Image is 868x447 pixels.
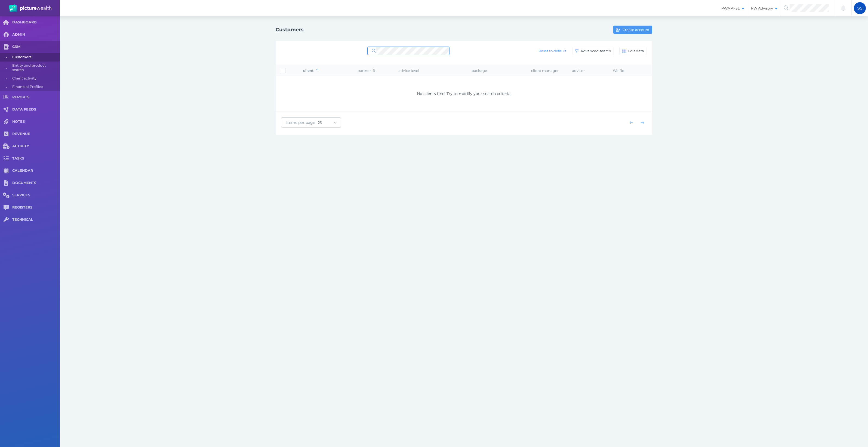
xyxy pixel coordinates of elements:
button: Advanced search [572,47,614,55]
span: Create account [621,27,652,32]
span: REPORTS [12,95,60,100]
span: PWA AFSL [718,6,747,11]
button: Show next page [639,118,647,127]
span: partner [358,68,375,73]
span: Financial Profiles [12,83,58,91]
span: DASHBOARD [12,20,60,25]
th: Welfie [609,65,630,76]
span: DOCUMENTS [12,181,60,185]
span: Client activity [12,74,58,83]
th: adviser [568,65,609,76]
span: Edit data [627,49,647,53]
div: Sakshi Sakshi [854,2,866,14]
button: Edit data [619,47,647,55]
th: advice level [394,65,467,76]
span: CRM [12,45,60,49]
span: ADMIN [12,32,60,37]
span: Customers [12,53,58,62]
button: Create account [613,26,652,34]
span: Reset to default [536,49,569,53]
button: Show previous page [627,118,635,127]
span: Items per page [281,120,318,125]
span: SS [857,6,863,10]
span: ACTIVITY [12,144,60,149]
span: No clients find. Try to modify your search criteria. [417,91,511,96]
span: TASKS [12,156,60,161]
span: DATA FEEDS [12,107,60,112]
span: Advanced search [580,49,614,53]
span: TECHNICAL [12,218,60,222]
button: Reset to default [536,47,569,55]
th: package [467,65,527,76]
img: PW [9,4,51,12]
span: PW Advisory [747,6,780,11]
th: client manager [527,65,568,76]
span: Entity and product search [12,62,58,74]
h1: Customers [276,27,304,33]
span: client [303,68,318,73]
span: REVENUE [12,132,60,136]
span: CALENDAR [12,169,60,173]
span: REGISTERS [12,205,60,210]
span: SERVICES [12,193,60,198]
span: NOTES [12,120,60,124]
